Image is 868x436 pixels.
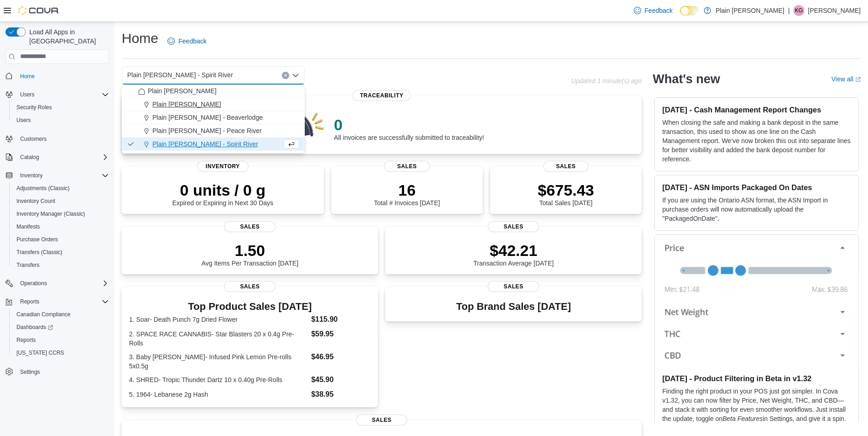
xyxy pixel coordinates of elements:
[662,183,851,192] h3: [DATE] - ASN Imports Packaged On Dates
[13,196,59,207] a: Inventory Count
[2,277,113,290] button: Operations
[16,278,109,289] span: Operations
[26,27,109,46] span: Load All Apps in [GEOGRAPHIC_DATA]
[795,5,803,16] span: KG
[13,196,109,207] span: Inventory Count
[2,151,113,164] button: Catalog
[374,181,440,199] p: 16
[9,246,113,259] button: Transfers (Classic)
[152,100,221,109] span: Plain [PERSON_NAME]
[5,66,109,402] nav: Complex example
[2,88,113,101] button: Users
[129,301,371,312] h3: Top Product Sales [DATE]
[122,85,305,151] div: Choose from the following options
[16,197,55,205] span: Inventory Count
[456,301,571,312] h3: Top Brand Sales [DATE]
[13,322,109,333] span: Dashboards
[13,347,68,358] a: [US_STATE] CCRS
[20,73,35,80] span: Home
[16,249,62,256] span: Transfers (Classic)
[9,207,113,220] button: Inventory Manager (Classic)
[172,181,273,207] div: Expired or Expiring in Next 30 Days
[9,220,113,233] button: Manifests
[662,196,851,223] p: If you are using the Ontario ASN format, the ASN Import in purchase orders will now automatically...
[20,135,47,143] span: Customers
[9,334,113,346] button: Reports
[311,351,371,362] dd: $46.95
[2,69,113,83] button: Home
[630,1,676,20] a: Feedback
[16,89,109,100] span: Users
[20,91,34,98] span: Users
[16,133,50,144] a: Customers
[13,322,57,333] a: Dashboards
[13,234,62,245] a: Purchase Orders
[808,5,861,16] p: [PERSON_NAME]
[2,132,113,145] button: Customers
[488,221,539,232] span: Sales
[13,260,109,271] span: Transfers
[13,102,55,113] a: Security Roles
[16,152,109,163] span: Catalog
[13,335,39,346] a: Reports
[9,114,113,127] button: Users
[20,154,39,161] span: Catalog
[9,308,113,321] button: Canadian Compliance
[127,69,233,80] span: Plain [PERSON_NAME] - Spirit River
[13,247,66,258] a: Transfers (Classic)
[178,37,206,46] span: Feedback
[538,181,594,199] p: $675.43
[197,161,248,172] span: Inventory
[474,241,554,260] p: $42.21
[474,241,554,267] div: Transaction Average [DATE]
[13,183,109,194] span: Adjustments (Classic)
[311,329,371,340] dd: $59.95
[13,208,89,219] a: Inventory Manager (Classic)
[148,86,216,96] span: Plain [PERSON_NAME]
[13,309,74,320] a: Canadian Compliance
[716,5,784,16] p: Plain [PERSON_NAME]
[282,72,289,79] button: Clear input
[16,170,46,181] button: Inventory
[201,241,298,260] p: 1.50
[16,296,43,307] button: Reports
[662,374,851,383] h3: [DATE] - Product Filtering in Beta in v1.32
[9,195,113,207] button: Inventory Count
[311,314,371,325] dd: $115.90
[722,415,763,422] em: Beta Features
[311,389,371,400] dd: $38.95
[645,6,673,15] span: Feedback
[571,77,642,85] p: Updated 1 minute(s) ago
[20,172,43,179] span: Inventory
[13,102,109,113] span: Security Roles
[16,117,31,124] span: Users
[152,113,263,122] span: Plain [PERSON_NAME] - Beaverlodge
[9,321,113,334] a: Dashboards
[16,152,43,163] button: Catalog
[122,85,305,98] button: Plain [PERSON_NAME]
[122,98,305,111] button: Plain [PERSON_NAME]
[16,296,109,307] span: Reports
[292,72,299,79] button: Close list of options
[152,126,262,135] span: Plain [PERSON_NAME] - Peace River
[374,181,440,207] div: Total # Invoices [DATE]
[129,375,307,384] dt: 4. SHRED- Tropic Thunder Dartz 10 x 0.40g Pre-Rolls
[831,75,861,83] a: View allExternal link
[13,221,109,232] span: Manifests
[16,366,109,377] span: Settings
[9,101,113,114] button: Security Roles
[13,309,109,320] span: Canadian Compliance
[13,208,109,219] span: Inventory Manager (Classic)
[543,161,588,172] span: Sales
[13,234,109,245] span: Purchase Orders
[201,241,298,267] div: Avg Items Per Transaction [DATE]
[311,374,371,385] dd: $45.90
[16,89,38,100] button: Users
[353,90,411,101] span: Traceability
[13,347,109,358] span: Washington CCRS
[13,115,34,126] a: Users
[2,365,113,378] button: Settings
[16,223,40,230] span: Manifests
[16,185,70,192] span: Adjustments (Classic)
[20,280,47,287] span: Operations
